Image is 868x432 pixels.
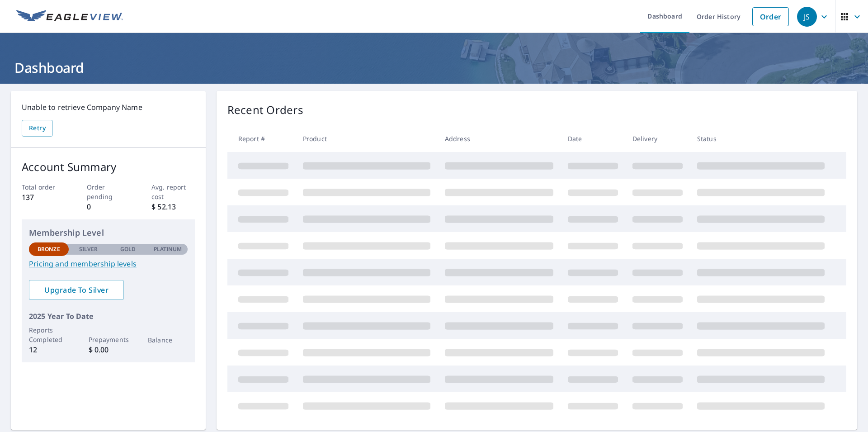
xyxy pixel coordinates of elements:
[29,344,69,355] p: 12
[625,125,690,152] th: Delivery
[22,192,65,203] p: 137
[29,325,69,344] p: Reports Completed
[227,125,296,152] th: Report #
[120,245,136,253] p: Gold
[438,125,561,152] th: Address
[690,125,832,152] th: Status
[29,258,188,269] a: Pricing and membership levels
[22,120,53,137] button: Retry
[752,7,789,26] a: Order
[561,125,625,152] th: Date
[151,182,195,201] p: Avg. report cost
[16,10,123,24] img: EV Logo
[89,335,128,344] p: Prepayments
[22,182,65,192] p: Total order
[38,245,60,253] p: Bronze
[11,58,857,77] h1: Dashboard
[89,344,128,355] p: $ 0.00
[151,201,195,212] p: $ 52.13
[797,7,817,27] div: JS
[29,227,188,239] p: Membership Level
[296,125,438,152] th: Product
[36,285,117,295] span: Upgrade To Silver
[29,280,124,300] a: Upgrade To Silver
[227,102,303,118] p: Recent Orders
[22,102,195,113] p: Unable to retrieve Company Name
[87,201,130,212] p: 0
[87,182,130,201] p: Order pending
[22,159,195,175] p: Account Summary
[154,245,182,253] p: Platinum
[148,335,188,345] p: Balance
[29,123,46,134] span: Retry
[79,245,98,253] p: Silver
[29,311,188,322] p: 2025 Year To Date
